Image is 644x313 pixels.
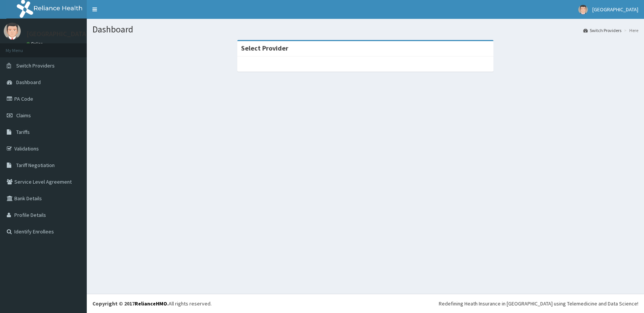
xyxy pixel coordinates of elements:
[622,27,638,34] li: Here
[592,6,638,13] span: [GEOGRAPHIC_DATA]
[16,79,41,86] span: Dashboard
[4,23,21,40] img: User Image
[578,5,588,14] img: User Image
[16,162,55,169] span: Tariff Negotiation
[439,300,638,307] div: Redefining Heath Insurance in [GEOGRAPHIC_DATA] using Telemedicine and Data Science!
[16,62,55,69] span: Switch Providers
[583,27,621,34] a: Switch Providers
[241,44,288,52] strong: Select Provider
[16,112,31,119] span: Claims
[87,294,644,313] footer: All rights reserved.
[26,41,45,46] a: Online
[16,129,30,135] span: Tariffs
[135,300,167,307] a: RelianceHMO
[26,31,89,37] p: [GEOGRAPHIC_DATA]
[92,25,638,34] h1: Dashboard
[92,300,169,307] strong: Copyright © 2017 .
